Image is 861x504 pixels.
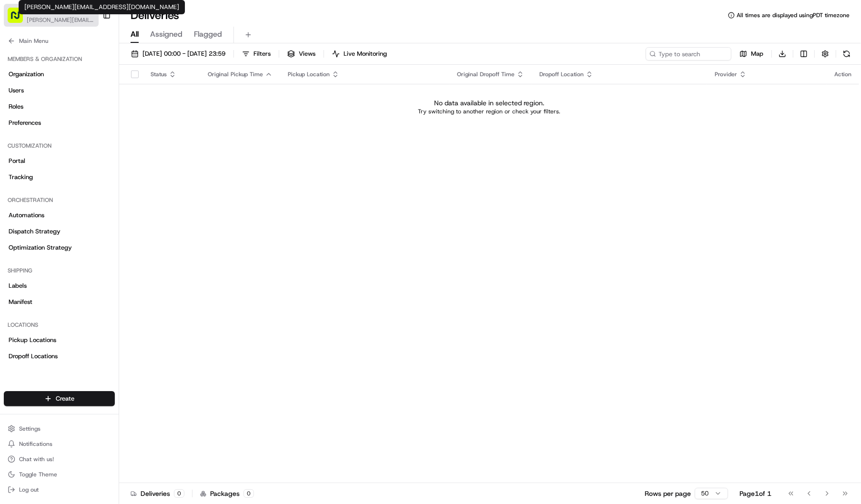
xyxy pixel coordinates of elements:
[4,4,99,27] button: Coles[PERSON_NAME][EMAIL_ADDRESS][DOMAIN_NAME]
[19,455,54,463] span: Chat with us!
[4,208,115,223] a: Automations
[30,148,77,155] span: [PERSON_NAME]
[95,211,115,218] span: Pylon
[25,61,157,71] input: Clear
[19,486,39,494] span: Log out
[253,50,271,58] span: Filters
[79,148,82,155] span: •
[10,38,173,53] p: Welcome 👋
[200,489,254,498] div: Packages
[4,422,115,435] button: Settings
[4,83,115,98] a: Users
[9,336,56,344] span: Pickup Locations
[434,98,544,108] p: No data available in selected region.
[4,34,115,48] button: Main Menu
[9,243,72,252] span: Optimization Strategy
[4,153,115,169] a: Portal
[9,119,41,127] span: Preferences
[4,115,115,131] a: Preferences
[131,489,184,498] div: Deliveries
[208,71,263,78] span: Original Pickup Time
[150,29,182,40] span: Assigned
[4,453,115,466] button: Chat with us!
[9,352,58,361] span: Dropoff Locations
[194,29,222,40] span: Flagged
[4,333,115,348] a: Pickup Locations
[4,51,115,67] div: Members & Organization
[19,187,73,197] span: Knowledge Base
[288,71,330,78] span: Pickup Location
[4,138,115,153] div: Customization
[238,47,275,60] button: Filters
[4,67,115,82] a: Organization
[4,483,115,496] button: Log out
[10,188,17,196] div: 📗
[344,50,387,58] span: Live Monitoring
[9,102,23,111] span: Roles
[457,71,515,78] span: Original Dropoff Time
[418,108,560,115] p: Try switching to another region or check your filters.
[4,224,115,239] a: Dispatch Strategy
[4,317,115,333] div: Locations
[131,8,179,23] h1: Deliveries
[10,10,29,29] img: Nash
[9,86,24,95] span: Users
[4,391,115,406] button: Create
[4,99,115,114] a: Roles
[6,183,77,201] a: 📗Knowledge Base
[739,489,771,498] div: Page 1 of 1
[646,47,731,60] input: Type to search
[715,71,737,78] span: Provider
[283,47,320,60] button: Views
[142,50,225,58] span: [DATE] 00:00 - [DATE] 23:59
[4,170,115,185] a: Tracking
[834,71,851,78] div: Action
[56,394,74,403] span: Create
[43,91,156,101] div: Start new chat
[19,425,41,433] span: Settings
[10,91,27,108] img: 1736555255976-a54dd68f-1ca7-489b-9aae-adbdc363a1c4
[328,47,391,60] button: Live Monitoring
[4,278,115,293] a: Labels
[4,240,115,255] a: Optimization Strategy
[4,437,115,451] button: Notifications
[299,50,315,58] span: Views
[243,489,254,498] div: 0
[4,349,115,364] a: Dropoff Locations
[151,71,167,78] span: Status
[19,37,48,45] span: Main Menu
[127,47,230,60] button: [DATE] 00:00 - [DATE] 23:59
[43,101,131,108] div: We're available if you need us!
[4,294,115,310] a: Manifest
[4,468,115,481] button: Toggle Theme
[131,29,139,40] span: All
[9,282,27,290] span: Labels
[174,489,184,498] div: 0
[9,227,61,236] span: Dispatch Strategy
[148,122,173,133] button: See all
[67,210,115,218] a: Powered byPylon
[19,471,57,478] span: Toggle Theme
[84,148,104,155] span: [DATE]
[162,94,173,105] button: Start new chat
[9,298,32,306] span: Manifest
[9,173,33,181] span: Tracking
[4,263,115,278] div: Shipping
[539,71,584,78] span: Dropoff Location
[20,91,37,108] img: 3693034958564_8121d46c871f4c73208f_72.jpg
[27,16,95,24] button: [PERSON_NAME][EMAIL_ADDRESS][DOMAIN_NAME]
[9,70,44,79] span: Organization
[10,124,64,131] div: Past conversations
[90,187,153,197] span: API Documentation
[9,157,25,165] span: Portal
[737,11,850,19] span: All times are displayed using PDT timezone
[77,183,157,201] a: 💻API Documentation
[645,489,691,498] p: Rows per page
[9,211,44,220] span: Automations
[4,192,115,208] div: Orchestration
[840,47,853,60] button: Refresh
[735,47,768,60] button: Map
[751,50,763,58] span: Map
[19,440,52,448] span: Notifications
